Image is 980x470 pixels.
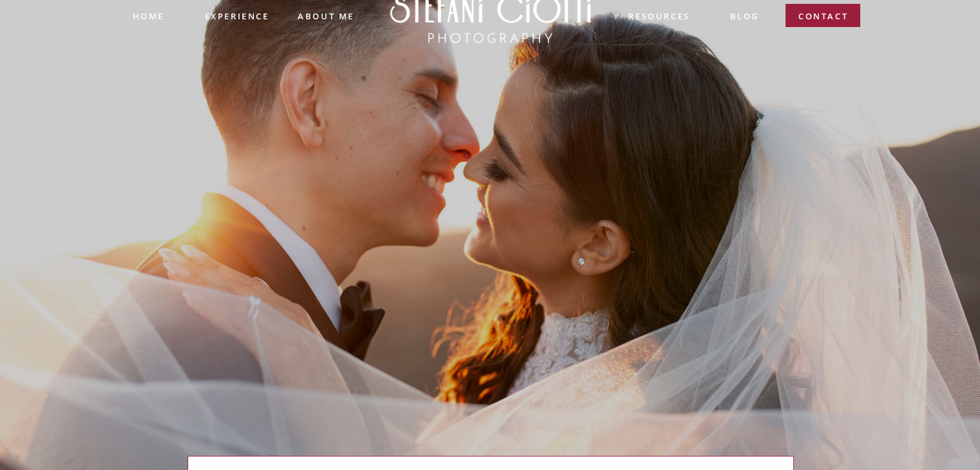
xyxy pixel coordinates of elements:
[205,10,269,20] a: experience
[730,10,759,24] a: blog
[298,10,355,21] a: ABOUT ME
[628,10,691,24] a: resources
[798,10,849,28] a: contact
[133,10,164,22] a: Home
